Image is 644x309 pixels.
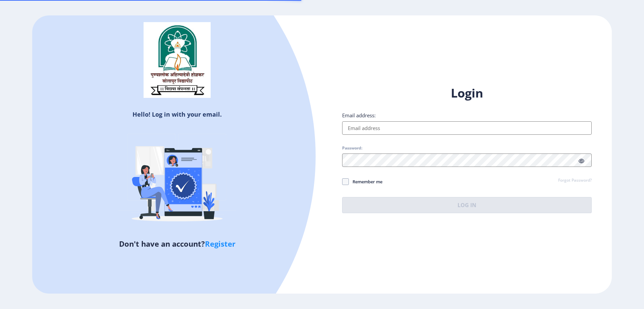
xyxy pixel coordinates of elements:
input: Email address [342,121,592,135]
label: Email address: [342,112,376,119]
img: sulogo.png [144,22,211,98]
label: Password: [342,145,362,151]
a: Register [205,239,235,249]
a: Forgot Password? [558,178,592,184]
h5: Don't have an account? [37,238,317,249]
button: Log In [342,197,592,213]
h1: Login [342,85,592,101]
span: Remember me [349,178,382,186]
img: Verified-rafiki.svg [118,121,236,238]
